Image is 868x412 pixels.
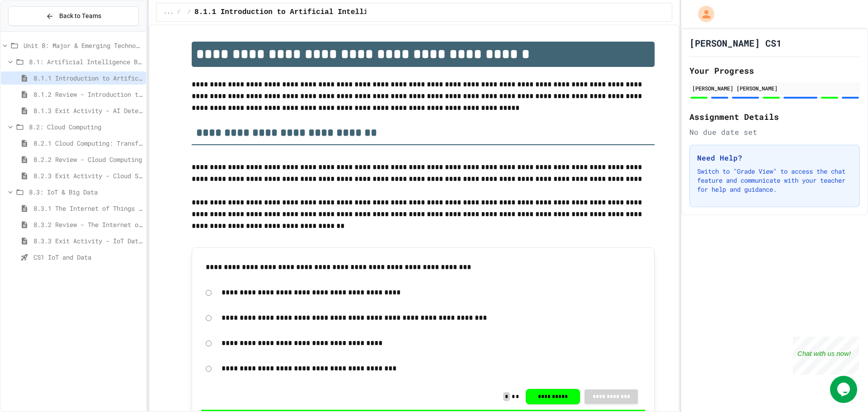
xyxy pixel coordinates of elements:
span: 8.3.1 The Internet of Things and Big Data: Our Connected Digital World [33,204,142,213]
h3: Need Help? [697,152,852,163]
p: Switch to "Grade View" to access the chat feature and communicate with your teacher for help and ... [697,167,852,194]
div: [PERSON_NAME] [PERSON_NAME] [692,84,857,92]
iframe: chat widget [830,376,859,403]
span: / [177,9,180,16]
iframe: chat widget [793,336,859,375]
span: 8.3.2 Review - The Internet of Things and Big Data [33,220,142,229]
span: Unit 8: Major & Emerging Technologies [24,41,142,50]
span: 8.1.3 Exit Activity - AI Detective [33,106,142,115]
span: 8.3.3 Exit Activity - IoT Data Detective Challenge [33,236,142,246]
div: No due date set [689,127,860,137]
h2: Assignment Details [689,110,860,123]
span: CS1 IoT and Data [33,252,142,262]
h1: [PERSON_NAME] CS1 [689,37,782,49]
span: 8.2: Cloud Computing [29,122,142,132]
span: ... [164,9,174,16]
div: My Account [689,4,717,24]
span: 8.1.1 Introduction to Artificial Intelligence [194,7,390,18]
span: 8.2.2 Review - Cloud Computing [33,155,142,164]
span: 8.2.3 Exit Activity - Cloud Service Detective [33,171,142,180]
span: 8.1.1 Introduction to Artificial Intelligence [33,73,142,83]
span: 8.1.2 Review - Introduction to Artificial Intelligence [33,90,142,99]
h2: Your Progress [689,64,860,77]
span: 8.1: Artificial Intelligence Basics [29,57,142,66]
span: / [188,9,191,16]
span: Back to Teams [59,11,101,21]
span: 8.3: IoT & Big Data [29,187,142,197]
span: 8.2.1 Cloud Computing: Transforming the Digital World [33,138,142,148]
button: Back to Teams [8,6,139,26]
